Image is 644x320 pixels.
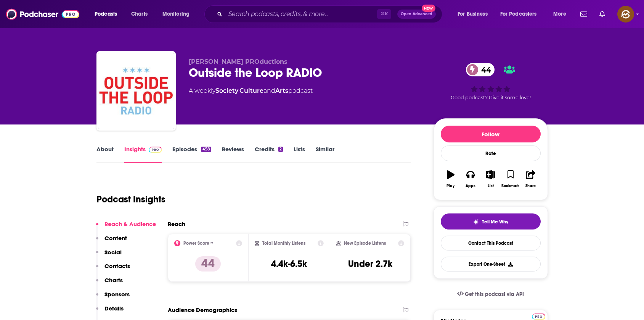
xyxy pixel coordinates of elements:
img: Podchaser Pro [532,314,545,320]
span: Charts [131,9,148,19]
button: Open AdvancedNew [397,10,436,19]
h3: 4.4k-6.5k [271,258,307,270]
img: Podchaser - Follow, Share and Rate Podcasts [6,7,79,21]
a: Arts [275,87,288,94]
span: Get this podcast via API [465,291,524,297]
a: Society [215,87,238,94]
a: Culture [239,87,263,94]
p: Content [104,234,127,242]
button: List [480,165,500,193]
h3: Under 2.7k [348,258,392,270]
h2: Audience Demographics [168,306,237,314]
button: Play [441,165,461,193]
button: open menu [452,8,497,20]
a: Show notifications dropdown [596,8,608,21]
a: Contact This Podcast [441,236,541,251]
h2: Reach [168,220,185,228]
span: More [553,9,566,19]
img: tell me why sparkle [473,219,479,225]
div: Search podcasts, credits, & more... [212,5,450,23]
button: Content [96,234,127,249]
p: Contacts [104,262,130,270]
p: Charts [104,276,123,284]
button: Export One-Sheet [441,257,541,272]
button: Reach & Audience [96,220,156,234]
a: Credits2 [255,145,283,163]
span: ⌘ K [377,9,391,19]
div: Share [525,184,536,188]
button: open menu [495,8,548,20]
button: Details [96,305,124,319]
span: , [238,87,239,94]
button: Contacts [96,262,130,276]
p: Social [104,249,122,256]
span: For Podcasters [500,9,537,19]
p: Reach & Audience [104,220,156,228]
a: Lists [294,145,305,163]
h2: New Episode Listens [344,241,386,246]
a: 44 [466,63,495,76]
div: Bookmark [501,184,519,188]
a: Get this podcast via API [451,285,530,304]
a: Pro website [532,312,545,320]
span: For Business [458,9,488,19]
button: open menu [89,8,127,20]
span: Monitoring [162,9,190,19]
p: Sponsors [104,291,130,298]
span: Podcasts [95,9,117,19]
h1: Podcast Insights [96,194,165,205]
div: Rate [441,145,541,161]
span: 44 [474,63,495,76]
button: Bookmark [501,165,520,193]
span: Open Advanced [401,12,432,16]
span: Good podcast? Give it some love! [451,95,531,100]
button: Follow [441,126,541,142]
span: Tell Me Why [482,219,508,225]
a: Episodes458 [172,145,211,163]
div: 458 [201,147,211,152]
button: Social [96,249,122,263]
button: open menu [548,8,576,20]
a: About [96,145,114,163]
span: [PERSON_NAME] PROductions [189,58,287,65]
button: Charts [96,276,123,291]
button: Show profile menu [617,6,634,23]
a: InsightsPodchaser Pro [124,145,162,163]
input: Search podcasts, credits, & more... [225,8,377,20]
button: Apps [461,165,480,193]
div: 44Good podcast? Give it some love! [434,58,548,105]
button: Share [520,165,540,193]
button: tell me why sparkleTell Me Why [441,213,541,229]
span: and [263,87,275,94]
span: New [422,5,435,12]
a: Reviews [222,145,244,163]
p: Details [104,305,124,312]
a: Charts [126,8,152,20]
button: open menu [157,8,199,20]
div: List [488,184,494,188]
img: User Profile [617,6,634,23]
a: Similar [316,145,334,163]
img: Podchaser Pro [149,147,162,153]
h2: Power Score™ [183,241,213,246]
p: 44 [195,256,221,272]
span: Logged in as hey85204 [617,6,634,23]
button: Sponsors [96,291,130,305]
a: Show notifications dropdown [577,8,590,21]
div: A weekly podcast [189,86,313,95]
div: Apps [466,184,475,188]
img: Outside the Loop RADIO [98,53,174,129]
h2: Total Monthly Listens [262,241,305,246]
div: 2 [278,147,283,152]
div: Play [446,184,454,188]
